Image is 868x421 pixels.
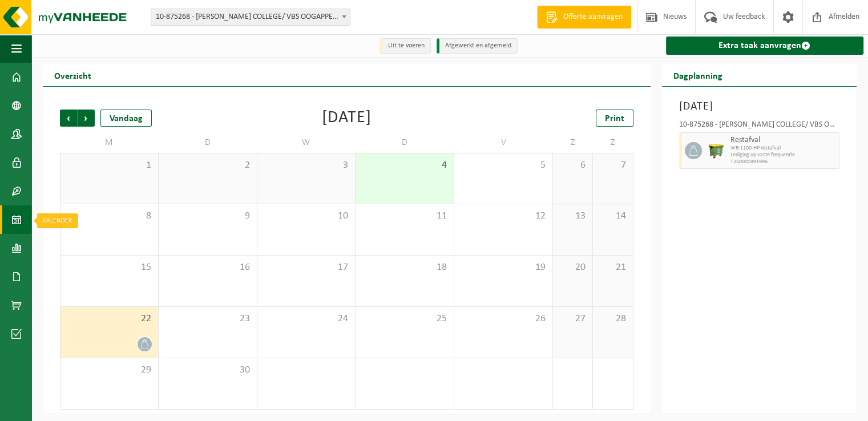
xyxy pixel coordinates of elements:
[560,11,625,23] span: Offerte aanvragen
[361,313,448,325] span: 25
[66,261,152,274] span: 15
[599,210,627,222] span: 14
[361,159,448,172] span: 4
[460,313,547,325] span: 26
[60,110,77,127] span: Vorige
[730,145,837,152] span: WB-1100-HP restafval
[356,132,454,153] td: D
[263,313,350,325] span: 24
[164,313,251,325] span: 23
[537,6,631,29] a: Offerte aanvragen
[380,38,431,54] li: Uit te voeren
[437,38,518,54] li: Afgewerkt en afgemeld
[559,313,587,325] span: 27
[263,210,350,222] span: 10
[559,261,587,274] span: 20
[257,132,356,153] td: W
[553,132,593,153] td: Z
[559,159,587,172] span: 6
[605,114,624,123] span: Print
[599,159,627,172] span: 7
[599,261,627,274] span: 21
[66,210,152,222] span: 8
[460,210,547,222] span: 12
[60,132,159,153] td: M
[596,110,633,127] a: Print
[164,210,251,222] span: 9
[100,110,152,127] div: Vandaag
[151,9,350,25] span: 10-875268 - OSCAR ROMERO COLLEGE/ VBS OOGAPPEL - APPELS
[599,313,627,325] span: 28
[322,110,372,127] div: [DATE]
[460,261,547,274] span: 19
[164,261,251,274] span: 16
[666,37,864,55] a: Extra taak aanvragen
[78,110,95,127] span: Volgende
[66,159,152,172] span: 1
[679,121,840,132] div: 10-875268 - [PERSON_NAME] COLLEGE/ VBS OOGAPPEL - APPELS
[263,261,350,274] span: 17
[708,142,725,159] img: WB-1100-HPE-GN-50
[454,132,553,153] td: V
[593,132,633,153] td: Z
[559,210,587,222] span: 13
[730,136,837,145] span: Restafval
[263,159,350,172] span: 3
[679,98,840,115] h3: [DATE]
[159,132,257,153] td: D
[730,152,837,159] span: Lediging op vaste frequentie
[361,261,448,274] span: 18
[151,9,350,26] span: 10-875268 - OSCAR ROMERO COLLEGE/ VBS OOGAPPEL - APPELS
[164,159,251,172] span: 2
[66,364,152,377] span: 29
[460,159,547,172] span: 5
[164,364,251,377] span: 30
[361,210,448,222] span: 11
[730,159,837,165] span: T250001991996
[662,64,734,86] h2: Dagplanning
[43,64,103,86] h2: Overzicht
[66,313,152,325] span: 22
